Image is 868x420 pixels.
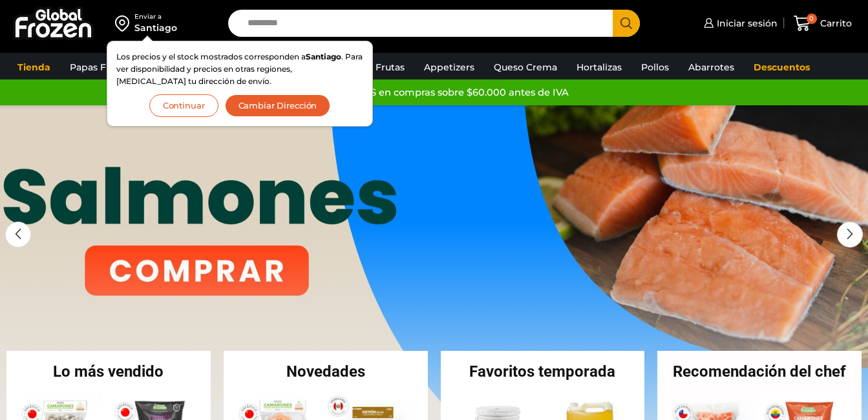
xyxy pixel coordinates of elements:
[837,222,863,247] div: Next slide
[714,17,778,30] span: Iniciar sesión
[306,52,341,61] strong: Santiago
[807,14,817,24] span: 0
[747,55,816,79] a: Descuentos
[682,55,741,79] a: Abarrotes
[657,364,862,379] h2: Recomendación del chef
[11,55,57,79] a: Tienda
[570,55,628,79] a: Hortalizas
[134,12,177,21] div: Enviar a
[817,17,852,30] span: Carrito
[6,364,211,379] h2: Lo más vendido
[116,50,363,88] p: Los precios y el stock mostrados corresponden a . Para ver disponibilidad y precios en otras regi...
[134,21,177,34] div: Santiago
[487,55,564,79] a: Queso Crema
[701,10,778,36] a: Iniciar sesión
[635,55,675,79] a: Pollos
[790,8,855,39] a: 0 Carrito
[149,94,218,117] button: Continuar
[115,12,134,34] img: address-field-icon.svg
[613,10,640,37] button: Search button
[418,55,481,79] a: Appetizers
[441,364,645,379] h2: Favoritos temporada
[63,55,132,79] a: Papas Fritas
[5,222,31,247] div: Previous slide
[224,364,428,379] h2: Novedades
[225,94,331,117] button: Cambiar Dirección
